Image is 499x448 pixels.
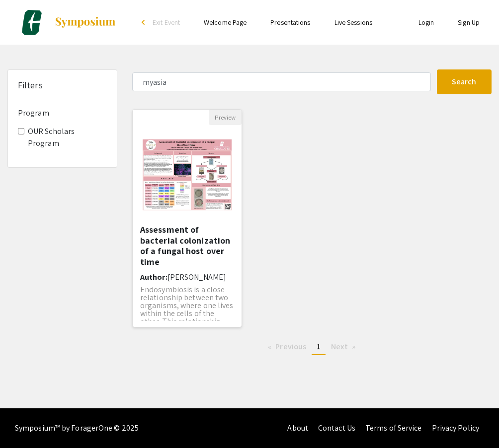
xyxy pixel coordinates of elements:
a: Welcome Page [204,18,247,27]
span: [PERSON_NAME] [167,272,226,282]
label: OUR Scholars Program [28,126,107,149]
button: Preview [209,110,242,125]
p: Endosymbiosis is a close relationship between two organisms, where one lives within the cells of ... [140,286,234,325]
span: Previous [275,341,306,352]
div: Open Presentation <p>Assessment of bacterial colonization of a fungal host over time</p> [132,109,242,327]
a: Terms of Service [365,423,422,433]
span: 1 [317,341,321,352]
a: Contact Us [318,423,355,433]
a: Login [418,18,434,27]
button: Search [437,69,492,94]
h5: Filters [18,80,43,91]
h6: Program [18,108,107,118]
h6: Author: [140,272,234,282]
img: <p>Assessment of bacterial colonization of a fungal host over time</p> [133,129,242,220]
ul: Pagination [132,339,492,355]
div: arrow_back_ios [142,19,148,25]
input: Search Keyword(s) Or Author(s) [132,72,431,91]
a: Live Sessions [334,18,372,27]
iframe: Chat [7,403,42,441]
a: Sign Up [458,18,480,27]
a: 2024 Honors Research Symposium [7,10,116,35]
span: Exit Event [153,18,180,27]
div: Symposium™ by ForagerOne © 2025 [15,408,139,448]
h5: Assessment of bacterial colonization of a fungal host over time [140,224,234,267]
img: Symposium by ForagerOne [54,16,116,28]
img: 2024 Honors Research Symposium [19,10,44,35]
a: Presentations [270,18,310,27]
a: About [287,423,308,433]
span: Next [331,341,347,352]
a: Privacy Policy [432,423,479,433]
